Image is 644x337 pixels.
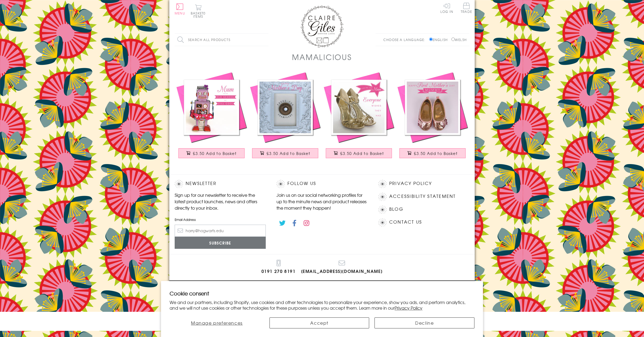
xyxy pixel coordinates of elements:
a: Mother's Day Card, Glitter Shoes, First Mother's Day £3.50 Add to Basket [396,71,469,164]
p: Choose a language: [383,37,428,42]
a: Contact Us [389,219,422,226]
button: Basket0 items [191,4,205,18]
h2: Newsletter [175,180,266,188]
span: 0 items [193,11,205,19]
span: Trade [461,3,472,13]
button: Decline [375,317,474,328]
span: £3.50 Add to Basket [340,151,384,156]
span: Manage preferences [191,320,243,326]
h1: Mamalicious [292,51,352,62]
a: Log In [440,3,453,13]
img: Mother's Day Card, Glitter Shoes, First Mother's Day [396,71,469,144]
button: £3.50 Add to Basket [326,148,392,158]
input: harry@hogwarts.edu [175,225,266,237]
input: Search [263,34,268,46]
input: Search all products [175,34,268,46]
button: Menu [175,3,185,15]
a: Mother's Day Card, Call for Love, Press for Champagne £3.50 Add to Basket [248,71,322,164]
label: Email Address [175,217,266,222]
span: £3.50 Add to Basket [267,151,310,156]
a: [EMAIL_ADDRESS][DOMAIN_NAME] [301,260,383,275]
p: Join us on our social networking profiles for up to the minute news and product releases the mome... [276,192,368,211]
a: Mother's Day Card, Cute Robot, Old School, Still Cool £3.50 Add to Basket [175,71,248,164]
a: Accessibility Statement [389,193,456,200]
button: Accept [269,317,369,328]
img: Claire Giles Greetings Cards [301,5,343,48]
button: £3.50 Add to Basket [178,148,245,158]
input: Welsh [451,38,455,41]
button: £3.50 Add to Basket [399,148,466,158]
p: We and our partners, including Shopify, use cookies and other technologies to personalize your ex... [170,299,474,311]
a: Blog [389,206,403,213]
h2: Follow Us [276,180,368,188]
p: Sign up for our newsletter to receive the latest product launches, news and offers directly to yo... [175,192,266,211]
a: Mother's Day Card, Shoes, Mum everyone wishes they had £3.50 Add to Basket [322,71,396,164]
a: Privacy Policy [389,180,432,187]
button: Manage preferences [170,317,264,328]
span: Menu [175,11,185,16]
img: Mother's Day Card, Shoes, Mum everyone wishes they had [322,71,396,144]
a: Trade [461,3,472,14]
a: Privacy Policy [395,305,422,311]
h2: Cookie consent [170,290,474,297]
span: £3.50 Add to Basket [414,151,458,156]
label: English [429,37,450,42]
img: Mother's Day Card, Call for Love, Press for Champagne [248,71,322,144]
a: 0191 270 8191 [261,260,296,275]
button: £3.50 Add to Basket [252,148,319,158]
img: Mother's Day Card, Cute Robot, Old School, Still Cool [175,71,248,144]
label: Welsh [451,37,467,42]
input: English [429,38,433,41]
input: Subscribe [175,237,266,249]
span: £3.50 Add to Basket [193,151,237,156]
